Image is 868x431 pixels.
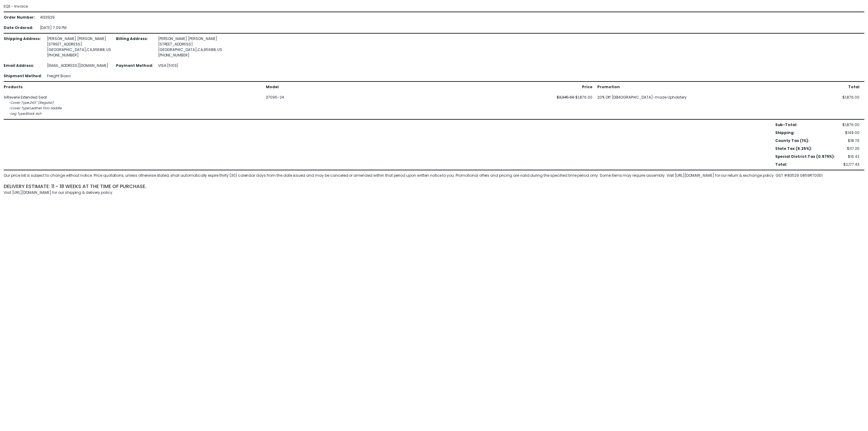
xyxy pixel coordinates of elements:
[842,130,859,136] div: $149.00
[597,84,726,90] div: Promotion
[116,36,153,58] div: Billing Address :
[842,146,859,151] div: $117.25
[842,162,859,167] div: $2,177.43
[9,100,261,106] div: - Cover Type : 24.5" (Regular)
[775,154,835,159] div: Special District Tax (0.875%) :
[775,130,835,136] div: Shipping :
[4,84,261,90] div: Products
[266,84,395,90] div: Model
[4,173,864,178] div: Our price list is subject to change without notice. Price quotations, unless otherwise stated, sh...
[40,15,67,20] div: 4133929
[4,183,146,190] span: delivery estimate: 11 - 18 weeks at the time of purchase.
[4,73,42,79] div: Shipment Method :
[47,53,111,58] div: [PHONE_NUMBER]
[9,106,261,111] div: - Cover Type : Leather Fino Saddle
[40,25,67,31] div: [DATE] 7:09 PM
[557,95,575,100] span: $2,345.00
[158,63,222,68] div: VISA (5103)
[842,122,859,128] div: $1,876.00
[557,95,592,117] div: $1,876.00
[47,73,111,79] div: Freight Basic
[4,15,35,20] div: Order Number :
[47,63,111,68] div: [EMAIL_ADDRESS][DOMAIN_NAME]
[4,190,864,195] div: Visit [URL][DOMAIN_NAME] for our shipping & delivery policy.
[597,95,726,117] div: 20% Off [DEMOGRAPHIC_DATA]-made Upholstery
[4,63,42,68] div: Email Address :
[116,63,153,68] div: Payment Method :
[842,138,859,143] div: $18.76
[582,84,592,90] div: Price
[47,36,111,58] div: [PERSON_NAME] [PERSON_NAME] [STREET_ADDRESS] [GEOGRAPHIC_DATA] , CA , 95688 , US
[4,36,42,58] div: Shipping Address :
[775,122,835,128] div: Sub-Total :
[842,95,859,117] div: $1,876.00
[4,25,35,31] div: Date Ordered :
[266,95,395,100] div: 37095-24
[9,111,261,117] div: - Leg Type : Black Ash
[158,53,222,58] div: [PHONE_NUMBER]
[848,84,859,90] div: Total
[842,154,859,159] div: $16.42
[775,162,835,167] div: Total :
[775,138,835,143] div: County Tax (1%) :
[775,146,835,151] div: State Tax (6.25%) :
[4,95,261,100] div: 1 x Reverie Extended Seat
[4,4,864,195] div: EQ3 - Invoice
[158,36,222,58] div: [PERSON_NAME] [PERSON_NAME] [STREET_ADDRESS] [GEOGRAPHIC_DATA] , CA , 95688 , US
